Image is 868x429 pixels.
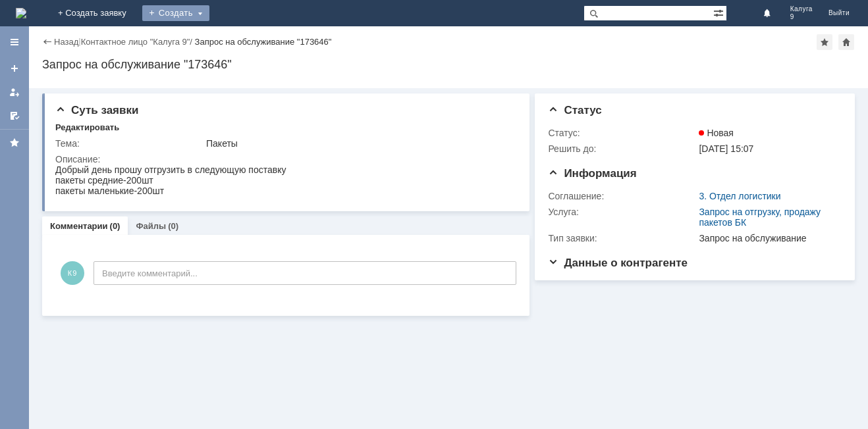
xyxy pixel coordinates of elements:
div: Редактировать [55,122,119,133]
div: Пакеты [206,138,512,149]
div: Услуга: [548,207,696,217]
a: Контактное лицо "Калуга 9" [81,37,190,47]
div: (0) [168,221,178,231]
a: Файлы [136,221,166,231]
div: Описание: [55,154,514,164]
div: Запрос на обслуживание "173646" [42,58,855,71]
span: Данные о контрагенте [548,257,688,269]
div: | [78,36,80,46]
div: Запрос на обслуживание "173646" [195,37,332,47]
div: Добавить в избранное [817,34,832,50]
div: Сделать домашней страницей [838,34,854,50]
a: Запрос на отгрузку, продажу пакетов БК [699,207,821,228]
a: Перейти на домашнюю страницу [16,8,26,18]
div: Соглашение: [548,191,696,201]
div: Запрос на обслуживание [699,233,836,243]
span: Расширенный поиск [713,6,726,18]
span: Калуга [790,5,813,13]
div: / [81,37,195,47]
span: Суть заявки [55,104,138,116]
img: logo [16,8,26,18]
a: Комментарии [50,221,108,231]
span: К9 [61,261,84,285]
a: Создать заявку [4,58,25,79]
span: Информация [548,167,636,180]
div: Создать [142,5,209,21]
div: (0) [110,221,121,231]
a: Мои заявки [4,82,25,103]
div: Решить до: [548,143,696,154]
span: Новая [699,128,734,138]
a: Назад [54,37,78,47]
span: Статус [548,104,601,116]
span: 9 [790,13,813,21]
div: Статус: [548,128,696,138]
div: Тип заявки: [548,233,696,243]
a: Мои согласования [4,105,25,126]
span: [DATE] 15:07 [699,143,753,154]
a: 3. Отдел логистики [699,191,780,201]
div: Тема: [55,138,203,149]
